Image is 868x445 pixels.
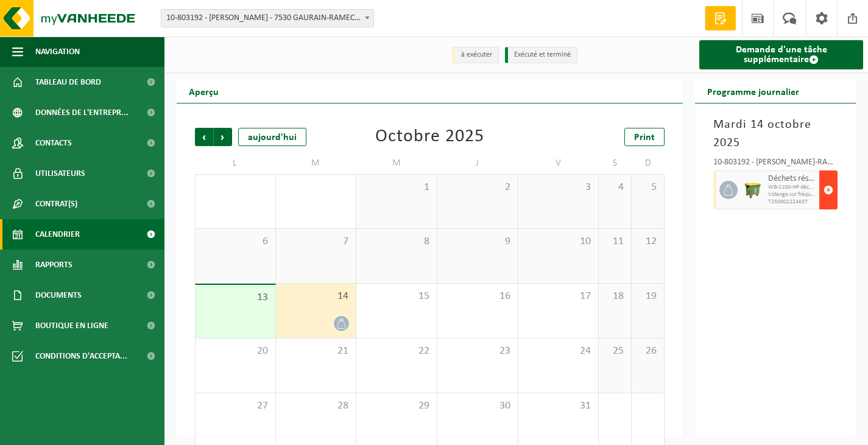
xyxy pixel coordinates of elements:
[452,47,499,63] li: à exécuter
[638,181,658,194] span: 5
[362,235,431,248] span: 8
[524,181,593,194] span: 3
[638,345,658,358] span: 26
[202,291,269,304] span: 13
[362,399,431,413] span: 29
[214,128,232,146] span: Suivant
[518,152,599,174] td: V
[356,152,437,174] td: M
[35,189,77,219] span: Contrat(s)
[605,235,625,248] span: 11
[35,128,72,158] span: Contacts
[768,191,816,198] span: Vidange sur fréquence fixe
[35,158,85,189] span: Utilisateurs
[35,341,127,371] span: Conditions d'accepta...
[524,345,593,358] span: 24
[605,290,625,303] span: 18
[282,290,350,303] span: 14
[362,345,431,358] span: 22
[443,345,512,358] span: 23
[524,399,593,413] span: 31
[443,181,512,194] span: 2
[699,40,863,69] a: Demande d'une tâche supplémentaire
[177,79,231,103] h2: Aperçu
[437,152,518,174] td: J
[35,67,101,97] span: Tableau de bord
[282,345,350,358] span: 21
[605,345,625,358] span: 25
[202,235,269,248] span: 6
[768,174,816,184] span: Déchets résiduels
[443,235,512,248] span: 9
[161,9,374,27] span: 10-803192 - PATRICK SAVALLE - 7530 GAURAIN-RAMECROIX, RUE DES GREBILLONS 7
[624,128,665,146] a: Print
[768,198,816,206] span: T250002224637
[276,152,357,174] td: M
[238,128,306,146] div: aujourd'hui
[35,280,82,310] span: Documents
[375,128,484,146] div: Octobre 2025
[599,152,632,174] td: S
[202,399,269,413] span: 27
[632,152,665,174] td: D
[282,399,350,413] span: 28
[768,184,816,191] span: WB-1100-HP déchets résiduels
[195,128,213,146] span: Précédent
[35,37,80,67] span: Navigation
[713,116,838,152] h3: Mardi 14 octobre 2025
[713,158,838,170] div: 10-803192 - [PERSON_NAME]-RAMECROIX
[362,181,431,194] span: 1
[605,181,625,194] span: 4
[35,250,72,280] span: Rapports
[282,235,350,248] span: 7
[35,310,108,341] span: Boutique en ligne
[202,345,269,358] span: 20
[524,290,593,303] span: 17
[695,79,811,103] h2: Programme journalier
[195,152,276,174] td: L
[161,10,373,27] span: 10-803192 - PATRICK SAVALLE - 7530 GAURAIN-RAMECROIX, RUE DES GREBILLONS 7
[638,290,658,303] span: 19
[362,290,431,303] span: 15
[744,181,762,199] img: WB-1100-HPE-GN-51
[638,235,658,248] span: 12
[35,97,129,128] span: Données de l'entrepr...
[505,47,577,63] li: Exécuté et terminé
[443,399,512,413] span: 30
[524,235,593,248] span: 10
[35,219,80,250] span: Calendrier
[443,290,512,303] span: 16
[634,133,655,142] span: Print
